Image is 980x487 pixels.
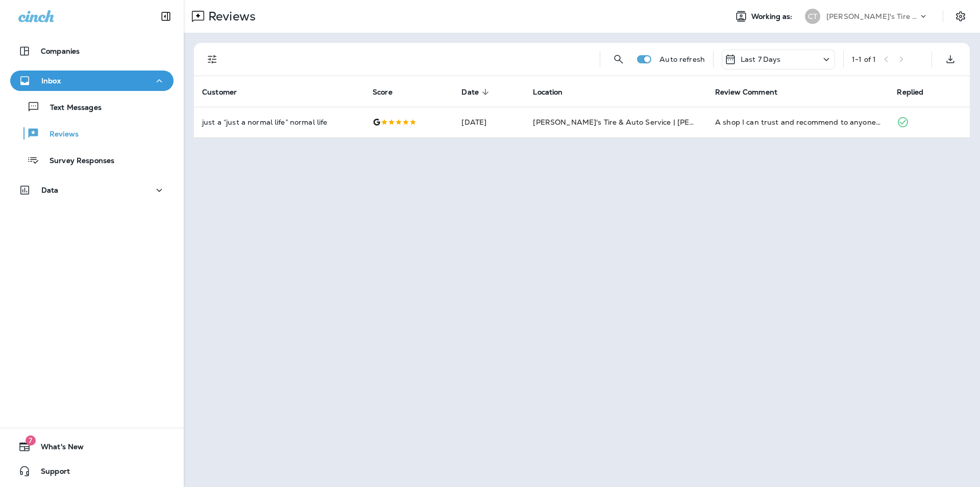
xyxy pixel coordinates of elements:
button: Collapse Sidebar [152,6,180,27]
span: Location [533,88,562,97]
p: Last 7 Days [741,55,781,63]
button: Filters [202,49,223,69]
span: Date [461,88,479,97]
span: Support [31,467,70,479]
span: Review Comment [715,87,791,97]
p: Reviews [39,130,79,140]
span: Replied [897,87,937,97]
td: [DATE] [453,107,525,137]
p: Companies [41,47,80,55]
p: [PERSON_NAME]'s Tire & Auto [826,12,918,20]
div: CT [805,9,820,24]
button: Support [10,461,174,481]
button: 7What's New [10,436,174,457]
p: Data [41,186,59,194]
p: Auto refresh [659,55,705,63]
p: Reviews [204,9,256,24]
span: Score [373,88,393,97]
p: Survey Responses [39,156,114,166]
p: Text Messages [40,103,102,113]
button: Survey Responses [10,149,174,171]
span: [PERSON_NAME]'s Tire & Auto Service | [PERSON_NAME][GEOGRAPHIC_DATA] [533,118,820,127]
button: Search Reviews [608,49,629,69]
span: Review Comment [715,88,777,97]
button: Inbox [10,71,174,91]
p: just a “just a normal life” normal life [202,118,356,126]
button: Companies [10,41,174,61]
button: Settings [951,7,970,26]
span: Date [461,87,492,97]
span: Replied [897,88,923,97]
span: Working as: [751,12,795,21]
button: Text Messages [10,96,174,118]
button: Export as CSV [940,49,961,69]
p: Inbox [41,77,61,85]
button: Data [10,180,174,200]
span: Customer [202,88,237,97]
span: Location [533,87,576,97]
span: Customer [202,87,250,97]
div: A shop I can trust and recommend to anyone!!! Wow, great customer service. Cy is a honest person,... [715,117,880,127]
div: 1 - 1 of 1 [852,55,876,63]
span: 7 [26,435,36,446]
button: Reviews [10,123,174,144]
span: Score [373,87,406,97]
span: What's New [31,443,84,455]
